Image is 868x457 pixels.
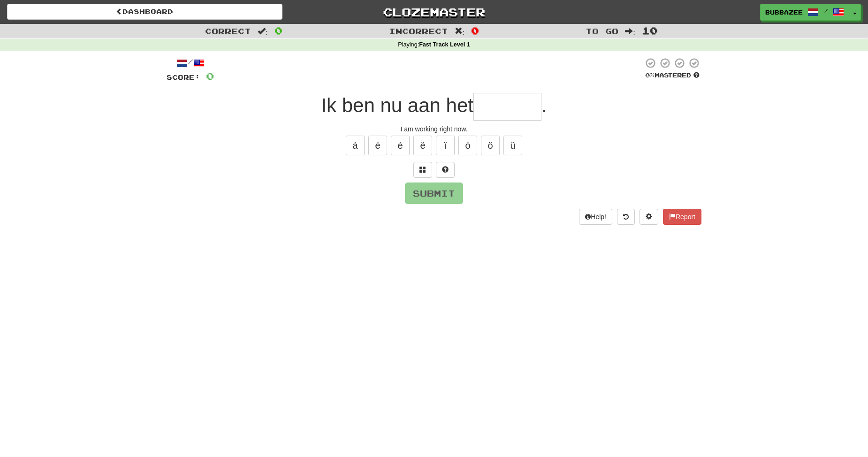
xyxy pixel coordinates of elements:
button: Submit [405,183,463,204]
button: ï [436,136,455,155]
button: Report [663,209,701,225]
div: I am working right now. [167,124,701,134]
span: 0 % [645,71,655,79]
button: Switch sentence to multiple choice alt+p [413,162,432,178]
button: Round history (alt+y) [617,209,635,225]
button: Single letter hint - you only get 1 per sentence and score half the points! alt+h [436,162,455,178]
button: ö [481,136,500,155]
span: : [258,27,268,35]
button: ü [503,136,522,155]
div: / [167,57,214,69]
button: è [391,136,410,155]
a: Dashboard [7,4,282,20]
a: BubbaZee / [760,4,849,21]
span: To go [586,26,618,36]
button: Help! [579,209,612,225]
strong: Fast Track Level 1 [419,41,470,48]
span: 0 [274,25,282,36]
button: ó [458,136,477,155]
button: á [346,136,365,155]
span: Incorrect [389,26,448,36]
span: : [625,27,635,35]
span: Correct [205,26,251,36]
span: . [541,94,547,116]
button: ë [413,136,432,155]
span: Score: [167,73,200,81]
span: / [823,8,828,14]
span: 0 [206,70,214,82]
span: Ik ben nu aan het [321,94,473,116]
span: 10 [642,25,658,36]
div: Mastered [643,71,701,80]
span: : [455,27,465,35]
button: é [368,136,387,155]
a: Clozemaster [297,4,572,20]
span: 0 [471,25,479,36]
span: BubbaZee [765,8,803,16]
